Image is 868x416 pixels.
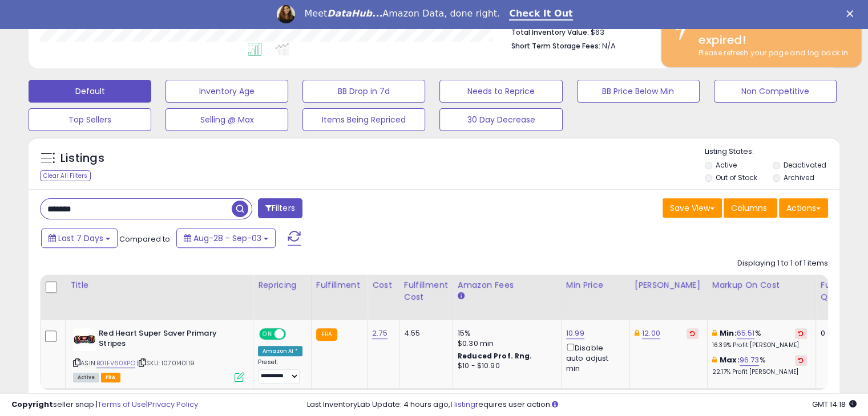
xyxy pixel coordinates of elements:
[663,198,722,218] button: Save View
[439,80,562,103] button: Needs to Reprice
[119,234,172,244] span: Compared to:
[511,41,600,51] b: Short Term Storage Fees:
[404,328,444,338] div: 4.55
[258,279,306,291] div: Repricing
[846,10,858,17] div: Close
[511,27,589,37] b: Total Inventory Value:
[635,329,639,337] i: This overrides the store level Dynamic Max Price for this listing
[98,399,146,410] a: Terms of Use
[101,373,120,382] span: FBA
[29,108,151,131] button: Top Sellers
[783,160,826,170] label: Deactivated
[258,346,302,356] div: Amazon AI *
[511,25,819,38] li: $63
[148,399,198,410] a: Privacy Policy
[602,40,616,51] span: N/A
[714,80,837,103] button: Non Competitive
[96,358,135,368] a: B01FV60XPO
[716,173,757,182] label: Out of Stock
[11,399,198,410] div: seller snap | |
[566,279,625,291] div: Min Price
[304,8,500,19] div: Meet Amazon Data, done right.
[731,202,767,214] span: Columns
[165,80,288,103] button: Inventory Age
[737,258,828,269] div: Displaying 1 to 1 of 1 items
[41,229,118,248] button: Last 7 Days
[566,328,584,339] a: 10.99
[40,170,91,181] div: Clear All Filters
[720,328,737,338] b: Min:
[372,279,394,291] div: Cost
[327,8,382,19] i: DataHub...
[29,80,151,103] button: Default
[724,198,777,218] button: Columns
[60,150,104,166] h5: Listings
[690,48,853,59] div: Please refresh your page and log back in
[260,329,274,338] span: ON
[58,233,103,244] span: Last 7 Days
[783,173,814,182] label: Archived
[372,328,387,339] a: 2.75
[812,399,857,410] span: 2025-09-13 14:18 GMT
[458,351,532,361] b: Reduced Prof. Rng.
[712,368,807,376] p: 22.17% Profit [PERSON_NAME]
[316,328,337,341] small: FBA
[258,198,302,218] button: Filters
[458,279,556,291] div: Amazon Fees
[193,233,261,244] span: Aug-28 - Sep-03
[821,279,860,303] div: Fulfillable Quantity
[302,108,425,131] button: Items Being Repriced
[779,198,828,218] button: Actions
[458,328,552,338] div: 15%
[11,399,53,410] strong: Copyright
[458,338,552,349] div: $0.30 min
[740,354,760,366] a: 96.73
[258,358,302,384] div: Preset:
[720,354,740,365] b: Max:
[404,279,448,303] div: Fulfillment Cost
[99,328,237,352] b: Red Heart Super Saver Primary Stripes
[439,108,562,131] button: 30 Day Decrease
[642,328,660,339] a: 12.00
[73,328,96,351] img: 51aBCJ0xw8L._SL40_.jpg
[712,355,807,376] div: %
[450,399,475,410] a: 1 listing
[458,291,465,301] small: Amazon Fees.
[690,15,853,48] div: Your session has expired!
[712,356,717,364] i: This overrides the store level max markup for this listing
[566,341,621,374] div: Disable auto adjust min
[690,331,695,336] i: Revert to store-level Dynamic Max Price
[307,399,857,410] div: Last InventoryLab Update: 4 hours ago, requires user action.
[509,8,573,21] a: Check It Out
[712,341,807,349] p: 16.39% Profit [PERSON_NAME]
[73,373,99,382] span: All listings currently available for purchase on Amazon
[165,108,288,131] button: Selling @ Max
[635,279,703,291] div: [PERSON_NAME]
[798,357,804,363] i: Revert to store-level Max Markup
[73,328,244,381] div: ASIN:
[70,279,248,291] div: Title
[798,331,804,336] i: Revert to store-level Min Markup
[712,329,717,337] i: This overrides the store level min markup for this listing
[716,160,737,170] label: Active
[821,328,856,338] div: 0
[577,80,700,103] button: BB Price Below Min
[712,328,807,349] div: %
[137,358,195,368] span: | SKU: 1070140119
[712,279,811,291] div: Markup on Cost
[458,361,552,371] div: $10 - $10.90
[284,329,302,338] span: OFF
[302,80,425,103] button: BB Drop in 7d
[316,279,362,291] div: Fulfillment
[737,328,755,339] a: 65.51
[176,229,276,248] button: Aug-28 - Sep-03
[707,275,815,320] th: The percentage added to the cost of goods (COGS) that forms the calculator for Min & Max prices.
[277,5,295,23] img: Profile image for Georgie
[705,146,839,157] p: Listing States:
